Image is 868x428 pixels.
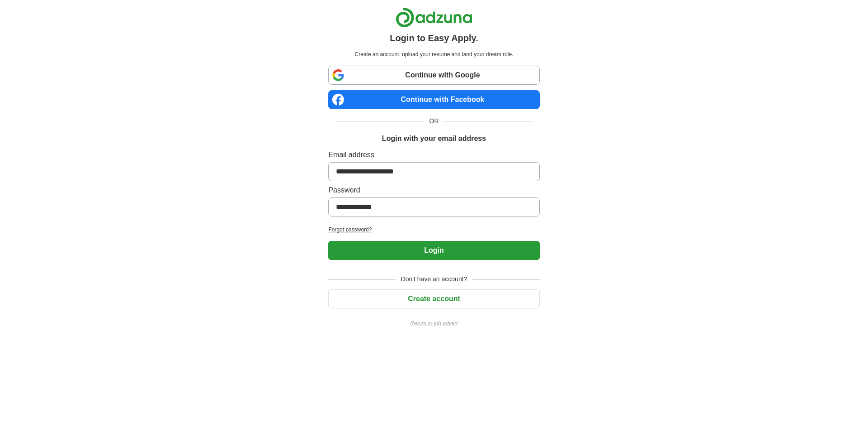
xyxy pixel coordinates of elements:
label: Email address [328,149,539,160]
a: Continue with Facebook [328,90,539,109]
h1: Login with your email address [382,133,486,144]
label: Password [328,185,539,196]
span: OR [424,116,444,126]
a: Continue with Google [328,66,539,85]
p: Create an account, upload your resume and land your dream role. [330,50,538,58]
a: Return to job advert [328,319,539,327]
img: Adzuna logo [396,7,472,28]
span: Don't have an account? [396,274,473,284]
h1: Login to Easy Apply. [390,31,478,45]
button: Create account [328,289,539,308]
a: Forgot password? [328,226,539,234]
a: Create account [328,295,539,303]
button: Login [328,241,539,260]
